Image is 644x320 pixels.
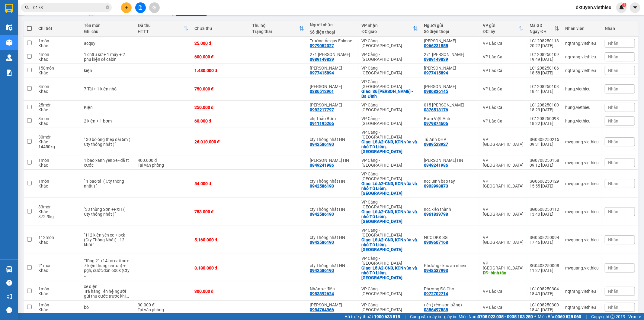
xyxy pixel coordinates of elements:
[194,26,246,31] div: Chưa thu
[310,307,334,312] div: 0984764966
[565,87,599,91] div: hung.viethieu
[530,142,559,147] div: 09:31 [DATE]
[565,266,599,270] div: mvquang.viethieu
[608,139,618,144] span: Nhãn
[424,57,448,62] div: 0989149839
[362,256,418,266] div: VP Cảng - [GEOGRAPHIC_DATA]
[424,121,448,126] div: 0979874606
[424,103,476,107] div: 015 Phạm Ngọc Thạch
[530,29,554,34] div: Ngày ĐH
[630,2,640,13] button: caret-down
[530,107,559,112] div: 18:23 [DATE]
[530,137,559,142] div: SG0808250215
[84,273,88,278] span: ...
[138,29,183,34] div: HTTT
[424,84,476,89] div: Phạm Huân
[38,286,78,291] div: 1 món
[362,38,418,48] div: VP Cảng - [GEOGRAPHIC_DATA]
[310,179,356,184] div: cty Thống nhất HN
[478,314,533,319] strong: 0708 023 035 - 0935 103 250
[623,3,625,7] span: 1
[530,291,559,296] div: 18:49 [DATE]
[424,70,448,75] div: 0977415894
[194,119,246,123] div: 60.000 đ
[310,207,356,212] div: cty Thống nhất HN
[310,121,334,126] div: 0911195266
[84,284,132,289] div: xe điện
[38,214,78,219] div: 372.9 kg
[84,305,132,310] div: bó
[362,286,418,296] div: VP Cảng - [GEOGRAPHIC_DATA]
[27,19,57,32] strong: PHIẾU GỬI HÀNG
[84,68,132,73] div: kiện
[424,286,476,291] div: Phượng Đồ Chơi
[38,209,78,214] div: Khác
[252,29,299,34] div: Trạng thái
[424,52,476,57] div: 271 Hồng Hà
[424,235,476,240] div: NCC DKK SG
[622,3,626,7] sup: 1
[38,139,78,144] div: Khác
[530,116,559,121] div: LC1208250098
[534,315,536,318] span: ⚪️
[194,237,246,242] div: 5.160.000 đ
[138,302,188,307] div: 30.000 đ
[362,158,418,168] div: VP Cảng - [GEOGRAPHIC_DATA]
[565,237,599,242] div: mvquang.viethieu
[424,137,476,142] div: Tú Anh DHP
[362,171,418,181] div: VP Cảng - [GEOGRAPHIC_DATA]
[310,158,356,163] div: Anh Dũng HN
[405,313,405,320] span: |
[424,43,448,48] div: 0966231855
[362,29,413,34] div: ĐC giao
[424,116,476,121] div: Bơm Việt Anh
[565,105,599,110] div: hung.viethieu
[483,235,524,245] div: VP [GEOGRAPHIC_DATA]
[565,41,599,46] div: nqtrang.viethieu
[362,89,418,99] div: Giao: 36 Nguyễn Thái Học - Ba Đình
[424,142,448,147] div: 0989523927
[424,38,476,43] div: Huy Hùng
[424,158,476,163] div: Anh Dũng HN
[135,21,191,37] th: Toggle SortBy
[362,181,418,196] div: Giao: Lô A2-CN3, KCN vừa và nhỏ Từ Liêm, Hà Nội
[135,2,146,13] button: file-add
[344,313,400,320] span: Hỗ trợ kỹ thuật:
[310,70,334,75] div: 0977415894
[362,302,418,312] div: VP Cảng - [GEOGRAPHIC_DATA]
[530,43,559,48] div: 20:27 [DATE]
[84,179,132,188] div: " 1 bao tải ( Cty thống nhất ) "
[530,163,559,168] div: 09:12 [DATE]
[530,89,559,94] div: 18:41 [DATE]
[424,263,476,268] div: Phương - kho an nhiên
[362,66,418,75] div: VP Cảng - [GEOGRAPHIC_DATA]
[362,116,418,126] div: VP Cảng - [GEOGRAPHIC_DATA]
[38,57,78,62] div: Khác
[480,21,527,37] th: Toggle SortBy
[362,237,418,252] div: Giao: Lô A2-CN3, KCN vừa và nhỏ Từ Liêm, Hà Nội
[84,41,132,46] div: acquy
[84,23,132,28] div: Tên món
[252,23,299,28] div: Thu hộ
[424,207,476,212] div: ncc kiến thành
[84,233,132,247] div: "112 kiện yên xe + pxk (Cty Thông Nhất) - 12 khối "
[608,237,618,242] span: Nhãn
[424,212,448,217] div: 0961839798
[26,33,52,43] strong: TĐ chuyển phát:
[565,289,599,294] div: nqtrang.viethieu
[483,87,524,91] div: VP Lào Cai
[194,266,246,270] div: 3.180.000 đ
[530,240,559,245] div: 17:46 [DATE]
[38,158,78,163] div: 1 món
[126,294,129,299] span: ...
[6,266,12,273] img: warehouse-icon
[483,119,524,123] div: VP Lào Cai
[538,313,581,320] span: Miền Bắc
[194,105,246,110] div: 250.000 đ
[424,89,448,94] div: 0986836145
[310,116,356,121] div: chị Thảo Bơm
[84,105,132,110] div: Kiện
[410,313,457,320] span: Cung cấp máy in - giấy in:
[2,18,25,41] img: logo
[608,119,618,123] span: Nhãn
